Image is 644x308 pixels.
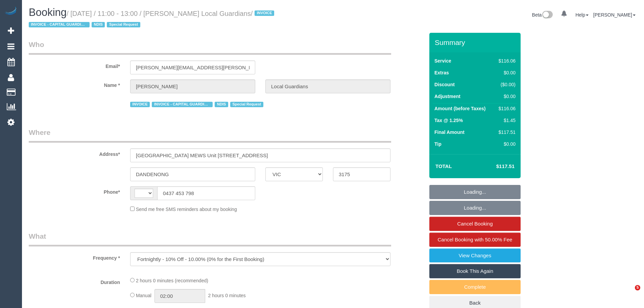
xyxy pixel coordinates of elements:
span: NDIS [92,22,105,27]
label: Extras [434,69,449,76]
h4: $117.51 [476,164,515,169]
input: Last Name* [265,79,390,93]
a: Cancel Booking [429,217,521,231]
label: Adjustment [434,93,460,100]
input: Phone* [157,186,255,200]
legend: Who [29,40,391,55]
a: [PERSON_NAME] [593,12,636,18]
a: Beta [532,12,553,18]
span: Special Request [230,102,263,107]
input: Post Code* [333,167,390,181]
span: 2 hours 0 minutes (recommended) [136,278,208,283]
label: Phone* [24,186,125,195]
a: Book This Again [429,264,521,278]
small: / [DATE] / 11:00 - 13:00 / [PERSON_NAME] Local Guardians [29,10,276,29]
label: Tax @ 1.25% [434,117,463,124]
span: NDIS [215,102,228,107]
span: Cancel Booking with 50.00% Fee [438,237,512,242]
span: Special Request [107,22,140,27]
div: $116.06 [496,105,516,112]
div: $117.51 [496,129,516,136]
input: Email* [130,61,255,74]
span: INVOICE - CAPITAL GUARDIANS [152,102,213,107]
label: Service [434,57,451,64]
label: Name * [24,79,125,89]
label: Final Amount [434,129,464,136]
span: INVOICE [130,102,150,107]
label: Amount (before Taxes) [434,105,485,112]
div: $1.45 [496,117,516,124]
div: $0.00 [496,69,516,76]
strong: Total [435,163,452,169]
img: Automaid Logo [4,7,18,16]
label: Email* [24,61,125,70]
span: 5 [635,285,640,290]
iframe: Intercom live chat [621,285,637,301]
a: View Changes [429,248,521,263]
div: $116.06 [496,57,516,64]
span: Booking [29,6,67,18]
label: Frequency * [24,252,125,261]
label: Discount [434,81,455,88]
span: 2 hours 0 minutes [208,293,246,298]
a: Cancel Booking with 50.00% Fee [429,233,521,247]
input: Suburb* [130,167,255,181]
span: Manual [136,293,151,298]
span: INVOICE [255,10,274,16]
h3: Summary [435,39,517,46]
label: Duration [24,277,125,286]
div: $0.00 [496,93,516,100]
img: New interface [542,11,553,20]
a: Help [575,12,589,18]
div: $0.00 [496,141,516,147]
legend: Where [29,127,391,143]
label: Address* [24,148,125,158]
legend: What [29,231,391,246]
span: Send me free SMS reminders about my booking [136,207,237,212]
div: ($0.00) [496,81,516,88]
span: INVOICE - CAPITAL GUARDIANS [29,22,90,27]
label: Tip [434,141,442,147]
input: First Name* [130,79,255,93]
